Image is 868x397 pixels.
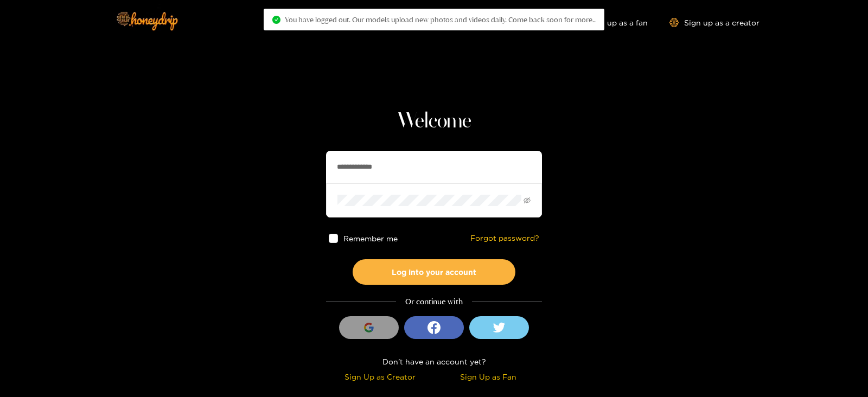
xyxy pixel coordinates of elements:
div: Sign Up as Fan [437,370,539,383]
h1: Welcome [326,108,542,135]
span: Remember me [343,234,398,242]
a: Forgot password? [470,234,539,243]
span: check-circle [272,16,280,24]
div: Sign Up as Creator [329,370,431,383]
div: Or continue with [326,296,542,308]
button: Log into your account [353,259,515,285]
span: You have logged out. Our models upload new photos and videos daily. Come back soon for more.. [285,15,596,24]
div: Don't have an account yet? [326,355,542,368]
a: Sign up as a creator [669,18,759,27]
a: Sign up as a fan [573,18,648,27]
span: eye-invisible [524,197,531,204]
